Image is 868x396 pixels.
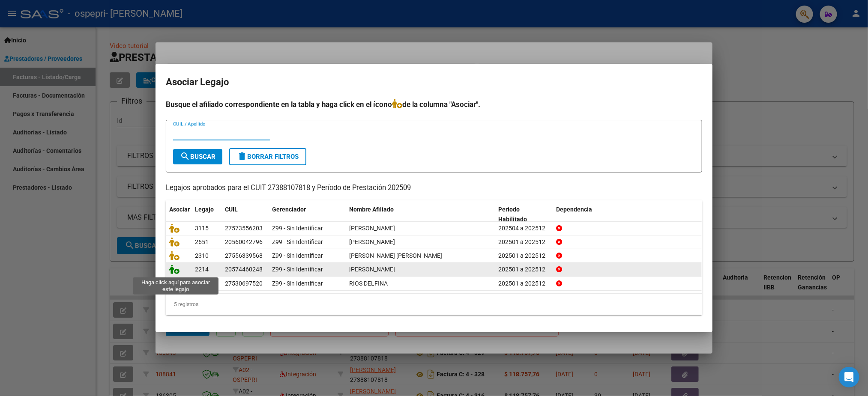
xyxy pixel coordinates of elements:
datatable-header-cell: Legajo [192,200,221,229]
div: 202501 a 202512 [498,265,549,274]
span: Z99 - Sin Identificar [272,252,323,259]
h4: Busque el afiliado correspondiente en la tabla y haga click en el ícono de la columna "Asociar". [166,99,702,110]
span: 2220 [195,280,209,287]
datatable-header-cell: Dependencia [553,200,702,229]
datatable-header-cell: Gerenciador [269,200,346,229]
span: Z99 - Sin Identificar [272,266,323,273]
mat-icon: delete [237,151,247,161]
div: 202501 a 202512 [498,237,549,247]
span: ASPIAZU ROMAN LEON [349,238,395,245]
span: JARA MATEO VALENTIN [349,266,395,273]
span: 2310 [195,252,209,259]
div: 202504 a 202512 [498,223,549,233]
span: Gerenciador [272,206,306,213]
div: 202501 a 202512 [498,279,549,289]
span: Borrar Filtros [237,153,299,161]
div: 27556339568 [225,251,263,261]
span: Dependencia [556,206,592,213]
span: CUIL [225,206,238,213]
mat-icon: search [180,151,190,161]
span: 2651 [195,238,209,245]
span: Z99 - Sin Identificar [272,238,323,245]
span: 2214 [195,266,209,273]
span: Z99 - Sin Identificar [272,280,323,287]
span: Legajo [195,206,214,213]
span: LAMAS ESTEFANIA ABIGAIL [349,225,395,232]
span: Asociar [169,206,190,213]
datatable-header-cell: Nombre Afiliado [346,200,495,229]
span: AVILA COLANERI OLIVIA [349,252,442,259]
div: Open Intercom Messenger [839,367,859,387]
span: Nombre Afiliado [349,206,394,213]
button: Buscar [173,149,222,164]
button: Borrar Filtros [229,148,306,165]
span: Z99 - Sin Identificar [272,225,323,232]
div: 20560042796 [225,237,263,247]
div: 20574460248 [225,265,263,274]
datatable-header-cell: Periodo Habilitado [495,200,553,229]
div: 27573556203 [225,223,263,233]
h2: Asociar Legajo [166,74,702,90]
span: RIOS DELFINA [349,280,388,287]
datatable-header-cell: CUIL [221,200,269,229]
span: 3115 [195,225,209,232]
span: Periodo Habilitado [498,206,527,223]
div: 5 registros [166,294,702,315]
p: Legajos aprobados para el CUIT 27388107818 y Período de Prestación 202509 [166,183,702,194]
div: 202501 a 202512 [498,251,549,261]
div: 27530697520 [225,279,263,289]
span: Buscar [180,153,216,161]
datatable-header-cell: Asociar [166,200,192,229]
